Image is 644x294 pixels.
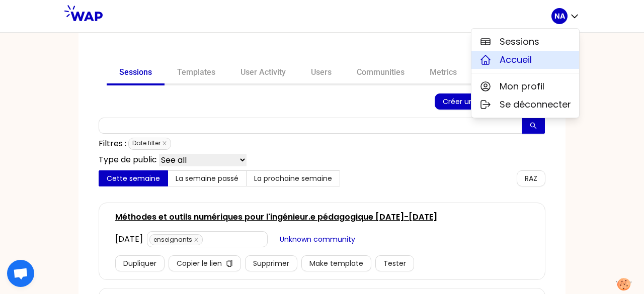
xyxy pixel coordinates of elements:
[123,258,156,269] span: Dupliquer
[469,61,537,85] a: Parameters
[128,138,171,150] span: Date filter
[280,234,355,245] span: Unknown community
[417,61,469,85] a: Metrics
[525,173,537,184] span: RAZ
[245,255,297,271] button: Supprimer
[298,61,344,85] a: Users
[226,260,233,268] span: copy
[301,255,371,271] button: Make template
[228,61,298,85] a: User Activity
[500,79,544,93] span: Mon profil
[554,11,565,21] p: NA
[344,61,417,85] a: Communities
[169,255,241,271] button: Copier le liencopy
[165,61,228,85] a: Templates
[500,53,532,67] span: Accueil
[254,173,332,183] span: La prochaine semaine
[107,61,165,85] a: Sessions
[383,258,406,269] span: Tester
[115,255,165,271] button: Dupliquer
[530,122,537,130] span: search
[517,170,545,186] button: RAZ
[149,234,203,245] span: enseignants
[162,141,167,146] span: close
[99,138,126,150] p: Filtres :
[177,258,222,269] span: Copier le lien
[522,118,545,134] button: search
[500,35,539,49] span: Sessions
[176,173,238,183] span: La semaine passé
[471,28,580,118] div: NA
[500,97,571,112] span: Se déconnecter
[551,8,580,24] button: NA
[99,154,157,166] p: Type de public
[107,173,160,183] span: Cette semaine
[443,96,537,107] span: Créer une nouvelle session
[115,211,437,223] a: Méthodes et outils numériques pour l'ingénieur.e pédagogique [DATE]-[DATE]
[253,258,289,269] span: Supprimer
[115,233,143,245] div: [DATE]
[272,231,363,247] button: Unknown community
[7,260,34,287] div: Ouvrir le chat
[309,258,363,269] span: Make template
[435,93,545,110] button: Créer une nouvelle session
[194,237,199,242] span: close
[375,255,414,271] button: Tester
